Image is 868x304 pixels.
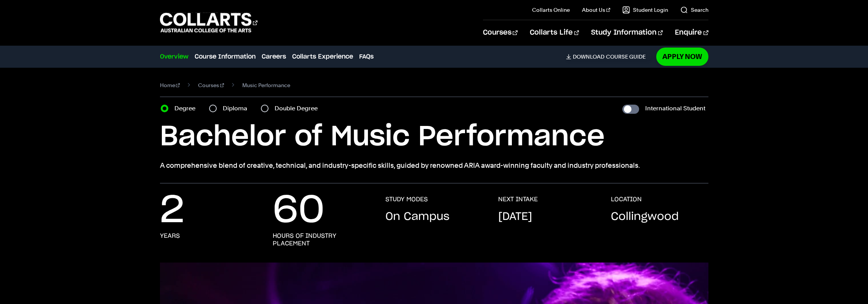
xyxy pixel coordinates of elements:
[160,196,184,226] p: 2
[223,103,252,114] label: Diploma
[591,20,663,45] a: Study Information
[498,209,532,224] p: [DATE]
[483,20,518,45] a: Courses
[292,52,353,61] a: Collarts Experience
[530,20,579,45] a: Collarts Life
[359,52,374,61] a: FAQs
[498,196,538,203] h3: NEXT INTAKE
[160,120,708,154] h1: Bachelor of Music Performance
[656,48,708,65] a: Apply Now
[385,196,428,203] h3: STUDY MODES
[262,52,286,61] a: Careers
[174,103,200,114] label: Degree
[622,6,668,14] a: Student Login
[385,209,449,224] p: On Campus
[582,6,610,14] a: About Us
[198,80,224,91] a: Courses
[160,80,180,91] a: Home
[611,209,679,224] p: Collingwood
[532,6,570,14] a: Collarts Online
[160,232,180,240] h3: years
[645,103,705,114] label: International Student
[273,196,325,226] p: 60
[195,52,256,61] a: Course Information
[675,20,708,45] a: Enquire
[160,52,189,61] a: Overview
[680,6,708,14] a: Search
[242,80,290,91] span: Music Performance
[611,196,642,203] h3: LOCATION
[273,232,370,247] h3: hours of industry placement
[566,53,652,60] a: DownloadCourse Guide
[160,160,708,171] p: A comprehensive blend of creative, technical, and industry-specific skills, guided by renowned AR...
[160,12,257,33] div: Go to homepage
[275,103,322,114] label: Double Degree
[573,53,604,60] span: Download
